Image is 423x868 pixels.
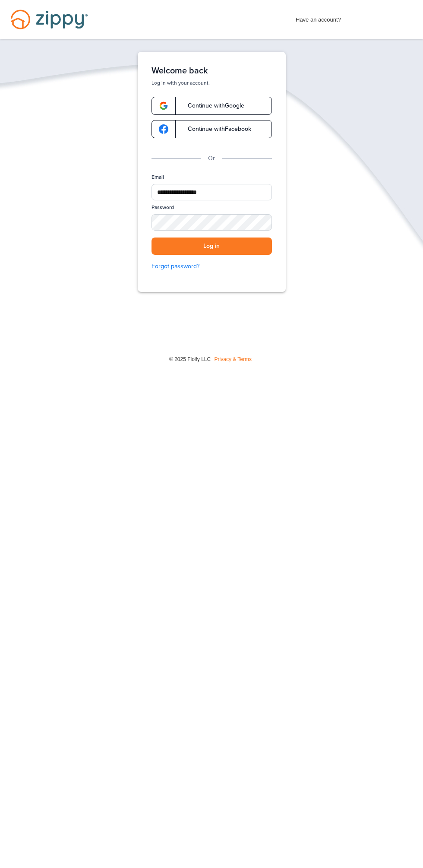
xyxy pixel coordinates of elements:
[159,101,168,111] img: google-logo
[215,356,252,362] a: Privacy & Terms
[152,174,164,181] label: Email
[179,126,251,132] span: Continue with Facebook
[152,262,272,271] a: Forgot password?
[152,214,272,231] input: Password
[179,103,244,109] span: Continue with Google
[296,11,341,25] span: Have an account?
[208,154,215,163] p: Or
[152,79,272,86] p: Log in with your account.
[152,66,272,76] h1: Welcome back
[152,97,272,115] a: google-logoContinue withGoogle
[159,124,168,134] img: google-logo
[169,356,211,362] span: © 2025 Floify LLC
[152,120,272,138] a: google-logoContinue withFacebook
[152,184,272,200] input: Email
[152,204,174,211] label: Password
[152,238,272,255] button: Log in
